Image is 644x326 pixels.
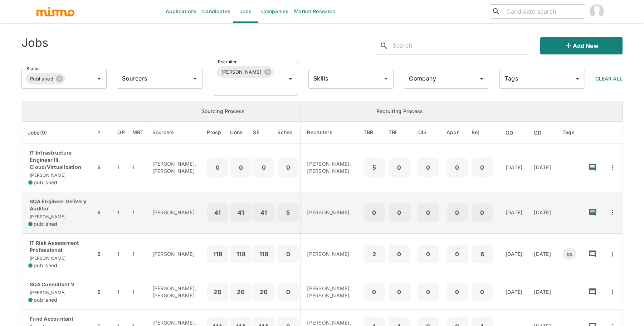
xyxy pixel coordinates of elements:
[381,74,391,84] button: Open
[366,162,382,172] p: 5
[94,74,104,84] button: Open
[499,122,528,143] th: Onboarding Date
[217,66,274,78] div: [PERSON_NAME]
[307,250,356,258] p: [PERSON_NAME]
[28,315,90,322] p: Fund Accountant
[218,59,237,65] label: Recruiter
[499,233,528,275] td: [DATE]
[252,122,276,143] th: Sent Emails
[499,192,528,233] td: [DATE]
[26,65,39,72] label: Status
[584,245,601,263] button: recent-notes
[474,287,490,297] p: 0
[112,233,131,275] td: 1
[499,275,528,309] td: [DATE]
[26,75,58,83] span: Published
[420,249,436,259] p: 0
[152,250,201,258] p: [PERSON_NAME]
[96,275,112,309] td: 5
[584,283,601,301] button: recent-notes
[391,208,407,218] p: 0
[584,204,601,221] button: recent-notes
[256,249,272,259] p: 118
[207,122,230,143] th: Prospects
[112,275,131,309] td: 1
[280,162,296,172] p: 0
[233,249,249,259] p: 118
[557,122,582,143] th: Tags
[280,287,296,297] p: 0
[233,287,249,297] p: 20
[449,162,465,172] p: 0
[286,74,296,84] button: Open
[97,128,110,137] span: P
[391,249,407,259] p: 0
[605,284,620,300] button: Quick Actions
[112,192,131,233] td: 1
[34,220,57,228] span: published
[96,122,112,143] th: Priority
[233,162,249,172] p: 0
[449,287,465,297] p: 0
[605,160,620,175] button: Quick Actions
[449,249,465,259] p: 0
[131,275,146,309] td: 1
[506,128,523,137] span: OD
[387,122,412,143] th: To Be Interviewed
[131,143,146,192] td: 1
[28,256,65,261] span: [PERSON_NAME]
[152,209,201,216] p: [PERSON_NAME]
[366,249,382,259] p: 2
[96,143,112,192] td: 5
[572,74,582,84] button: Open
[210,287,225,297] p: 20
[499,143,528,192] td: [DATE]
[366,287,382,297] p: 0
[28,128,57,137] span: Jobs(9)
[449,208,465,218] p: 0
[276,122,301,143] th: Sched
[152,160,201,175] p: [PERSON_NAME], [PERSON_NAME]
[256,287,272,297] p: 20
[210,249,225,259] p: 118
[474,249,490,259] p: 6
[28,239,90,254] p: IT Risk Assessment Professional
[131,192,146,233] td: 1
[26,73,65,84] div: Published
[391,287,407,297] p: 0
[307,160,356,175] p: [PERSON_NAME], [PERSON_NAME]
[112,122,131,143] th: Open Positions
[28,214,65,219] span: [PERSON_NAME]
[301,122,362,143] th: Recruiters
[366,208,382,218] p: 0
[474,208,490,218] p: 0
[528,275,557,309] td: [DATE]
[392,40,530,52] input: Search
[190,74,200,84] button: Open
[301,101,499,122] th: Recruiting Process
[256,162,272,172] p: 0
[28,172,65,178] span: [PERSON_NAME]
[217,68,266,76] span: [PERSON_NAME]
[534,128,551,137] span: CD
[28,281,90,288] p: SQA Consultant V
[307,285,356,299] p: [PERSON_NAME], [PERSON_NAME]
[474,162,490,172] p: 0
[233,208,249,218] p: 41
[470,122,499,143] th: Rejected
[528,143,557,192] td: [DATE]
[562,251,577,258] span: kp
[96,192,112,233] td: 5
[362,122,387,143] th: To Be Reviewed
[36,6,75,17] img: logo
[280,208,296,218] p: 5
[375,37,392,54] button: search
[96,233,112,275] td: 5
[280,249,296,259] p: 0
[590,4,604,19] img: Daniela Zito
[391,162,407,172] p: 0
[28,149,90,171] p: IT Infrastructure Engineer III, Cloud/Virtualization
[595,76,623,82] span: Clear All
[146,101,301,122] th: Sourcing Process
[210,162,225,172] p: 0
